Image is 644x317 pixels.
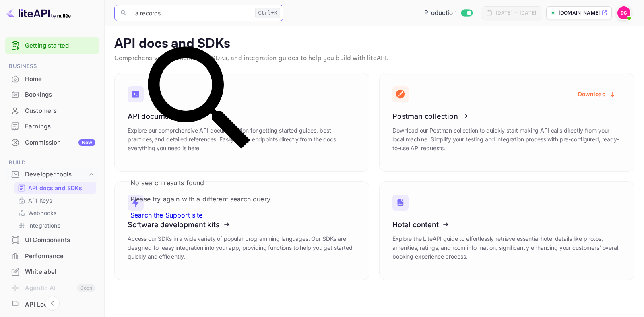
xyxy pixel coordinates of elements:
[25,106,95,116] div: Customers
[130,5,252,21] input: Search (e.g. bookings, documentation)
[45,296,60,311] button: Collapse navigation
[114,181,369,280] a: Software development kitsAccess our SDKs in a wide variety of popular programming languages. Our ...
[5,158,99,167] span: Build
[5,168,99,182] div: Developer tools
[5,297,99,312] a: API Logs
[25,267,95,277] div: Whitelabel
[6,6,71,19] img: LiteAPI logo
[18,209,93,217] a: Webhooks
[5,103,99,119] div: Customers
[25,252,95,261] div: Performance
[18,184,93,192] a: API docs and SDKs
[14,220,96,231] div: Integrations
[14,207,96,219] div: Webhooks
[5,71,99,86] a: Home
[5,103,99,118] a: Customers
[28,209,56,217] p: Webhooks
[392,234,621,261] p: Explore the LiteAPI guide to effortlessly retrieve essential hotel details like photos, amenities...
[5,119,99,134] a: Earnings
[5,264,99,279] a: Whitelabel
[5,232,99,247] a: UI Components
[14,182,96,194] div: API docs and SDKs
[5,119,99,135] div: Earnings
[18,221,93,230] a: Integrations
[255,8,280,18] div: Ctrl+K
[424,8,457,18] span: Production
[130,194,270,204] p: Please try again with a different search query
[496,9,536,17] div: [DATE] — [DATE]
[5,249,99,264] div: Performance
[5,71,99,87] div: Home
[392,220,621,229] h3: Hotel content
[25,138,95,147] div: Commission
[5,62,99,71] span: Business
[25,41,95,50] a: Getting started
[28,221,60,230] p: Integrations
[28,184,83,192] p: API docs and SDKs
[392,126,621,153] p: Download our Postman collection to quickly start making API calls directly from your local machin...
[5,264,99,280] div: Whitelabel
[5,135,99,151] div: CommissionNew
[25,236,95,245] div: UI Components
[5,249,99,263] a: Performance
[25,122,95,131] div: Earnings
[114,54,634,63] p: Comprehensive documentation, SDKs, and integration guides to help you build with liteAPI.
[5,232,99,248] div: UI Components
[78,139,95,146] div: New
[130,178,270,188] p: No search results found
[5,87,99,102] a: Bookings
[25,90,95,99] div: Bookings
[5,135,99,150] a: CommissionNew
[114,36,634,52] p: API docs and SDKs
[573,86,621,102] button: Download
[392,112,621,120] h3: Postman collection
[421,8,475,18] div: Switch to Sandbox mode
[5,87,99,103] div: Bookings
[25,300,95,309] div: API Logs
[25,170,87,179] div: Developer tools
[18,196,93,205] a: API Keys
[5,37,99,54] div: Getting started
[5,297,99,313] div: API Logs
[14,195,96,206] div: API Keys
[379,181,634,280] a: Hotel contentExplore the LiteAPI guide to effortlessly retrieve essential hotel details like phot...
[559,9,600,17] p: [DOMAIN_NAME]
[617,6,630,19] img: Dale Castaldi
[130,211,202,219] a: Search the Support site
[128,234,356,261] p: Access our SDKs in a wide variety of popular programming languages. Our SDKs are designed for eas...
[25,75,95,84] div: Home
[28,196,52,205] p: API Keys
